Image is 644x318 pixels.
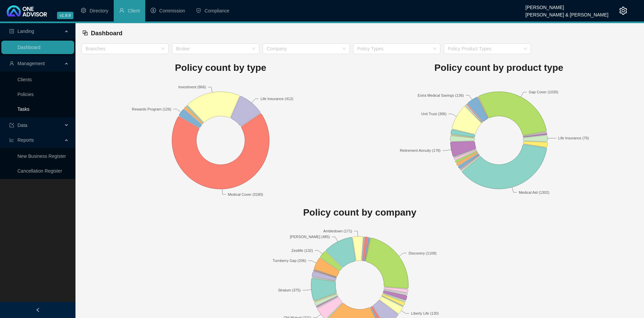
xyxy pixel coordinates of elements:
span: safety [196,8,201,13]
text: Liberty Life (130) [411,311,439,315]
text: Zestlife (132) [291,248,313,253]
a: Tasks [17,106,30,112]
span: line-chart [9,138,14,142]
a: Dashboard [17,45,41,50]
span: setting [81,8,86,13]
span: import [9,123,14,128]
text: Medical Cover (3180) [228,192,263,196]
h1: Policy count by product type [360,60,638,75]
span: Commission [159,8,185,13]
div: [PERSON_NAME] & [PERSON_NAME] [526,9,608,16]
span: Compliance [205,8,229,13]
text: Stratum (375) [278,288,301,292]
text: [PERSON_NAME] (485) [290,235,330,239]
span: profile [9,29,14,34]
a: Clients [17,77,32,82]
text: Ambledown (171) [323,229,352,233]
text: Turnberry Gap (206) [273,259,306,263]
text: Medical Aid (1302) [519,190,549,194]
div: [PERSON_NAME] [526,2,608,9]
span: Client [128,8,140,13]
a: Policies [17,92,34,97]
span: dollar [151,8,156,13]
span: v1.9.9 [57,12,73,19]
text: Life Insurance (76) [558,136,589,140]
span: user [9,61,14,66]
text: Investment (866) [178,85,206,89]
a: Cancellation Register [17,168,62,174]
a: New Business Register [17,153,66,159]
span: block [82,30,88,36]
h1: Policy count by company [82,205,638,220]
img: 2df55531c6924b55f21c4cf5d4484680-logo-light.svg [7,5,47,16]
span: Dashboard [91,30,122,37]
text: Discovery (1108) [409,251,436,255]
span: user [119,8,124,13]
text: Gap Cover (1035) [529,90,558,94]
text: Life Insurance (412) [261,97,293,101]
span: Management [17,61,45,66]
text: Rewards Program (126) [132,107,171,111]
span: Directory [90,8,108,13]
span: Landing [17,29,34,34]
span: setting [619,7,627,15]
text: Unit Trust (306) [421,112,446,116]
h1: Policy count by type [82,60,360,75]
text: Retirement Annuity (178) [399,148,440,152]
span: left [36,308,40,312]
span: Data [17,123,28,128]
span: Reports [17,137,34,143]
text: Extra Medical Savings (136) [418,93,464,97]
